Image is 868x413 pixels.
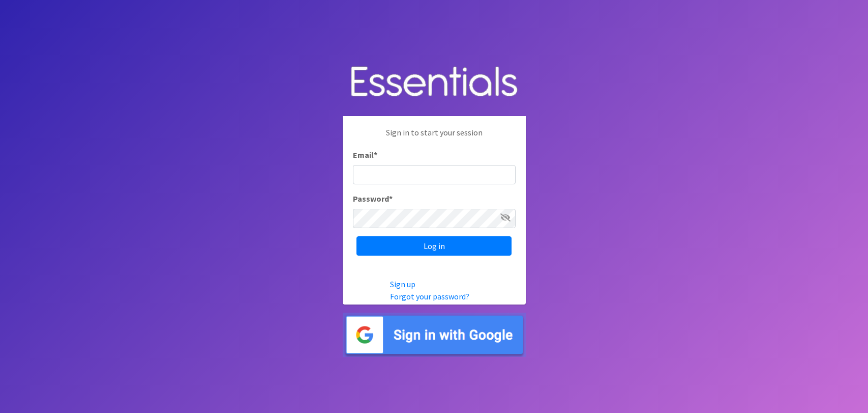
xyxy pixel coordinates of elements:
[353,126,516,149] p: Sign in to start your session
[390,279,415,289] a: Sign up
[374,150,377,160] abbr: required
[343,313,526,357] img: Sign in with Google
[389,194,393,204] abbr: required
[390,291,469,301] a: Forgot your password?
[353,149,377,161] label: Email
[353,192,393,205] label: Password
[356,236,512,256] input: Log in
[343,56,526,108] img: Human Essentials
